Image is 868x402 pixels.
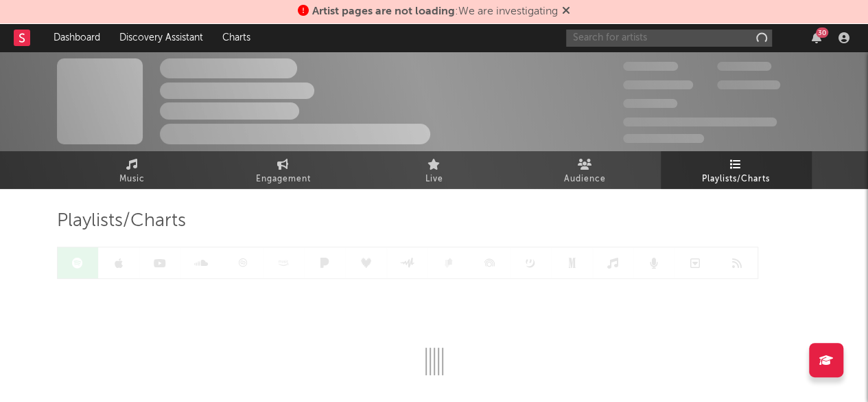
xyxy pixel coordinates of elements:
span: Audience [564,171,606,188]
span: : We are investigating [312,6,558,17]
a: Engagement [208,151,359,189]
span: Playlists/Charts [702,171,770,188]
a: Audience [510,151,661,189]
span: Playlists/Charts [57,213,186,230]
span: 300.000 [623,62,678,71]
a: Live [359,151,510,189]
span: 50.000.000 [623,80,693,89]
a: Playlists/Charts [661,151,812,189]
a: Music [57,151,208,189]
span: Engagement [256,171,311,188]
button: 30 [812,32,821,43]
a: Dashboard [44,24,110,52]
span: 100.000 [623,99,677,108]
span: Music [119,171,145,188]
a: Discovery Assistant [110,24,213,52]
span: Live [425,171,443,188]
a: Charts [213,24,260,52]
span: 50.000.000 Monthly Listeners [623,118,777,126]
div: 30 [816,27,828,38]
span: Jump Score: 85.0 [623,134,704,143]
span: Dismiss [562,6,570,17]
span: 100.000 [717,62,771,71]
span: 1.000.000 [717,80,780,89]
input: Search for artists [566,30,772,47]
span: Artist pages are not loading [312,6,455,17]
